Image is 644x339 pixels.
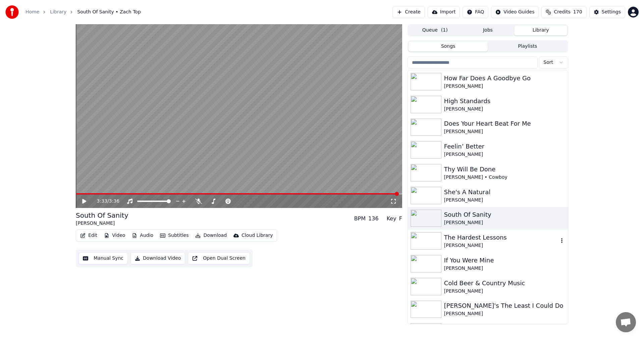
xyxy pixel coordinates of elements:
[444,74,565,83] div: How Far Does A Goodbye Go
[409,26,462,35] button: Queue
[77,231,100,240] button: Edit
[444,165,565,174] div: Thy Will Be Done
[573,9,582,15] span: 170
[97,198,107,205] span: 3:33
[76,211,128,220] div: South Of Sanity
[444,106,565,113] div: [PERSON_NAME]
[444,197,565,204] div: [PERSON_NAME]
[444,151,565,158] div: [PERSON_NAME]
[130,252,185,264] button: Download Video
[444,96,565,106] div: High Standards
[444,174,565,181] div: [PERSON_NAME] • Cowboy
[444,288,565,295] div: [PERSON_NAME]
[554,9,570,15] span: Credits
[444,256,565,265] div: If You Were Mine
[444,119,565,128] div: Does Your Heart Beat For Me
[463,6,488,18] button: FAQ
[444,219,565,226] div: [PERSON_NAME]
[444,301,565,310] div: [PERSON_NAME]'s The Least I Could Do
[444,265,565,272] div: [PERSON_NAME]
[514,26,567,35] button: Library
[462,26,515,35] button: Jobs
[444,310,565,317] div: [PERSON_NAME]
[5,5,19,19] img: youka
[392,6,425,18] button: Create
[541,6,586,18] button: Credits170
[76,220,128,227] div: [PERSON_NAME]
[193,231,229,240] button: Download
[444,233,558,242] div: The Hardest Lessons
[488,42,567,51] button: Playlists
[25,9,39,15] a: Home
[101,231,128,240] button: Video
[50,9,66,15] a: Library
[241,232,273,239] div: Cloud Library
[589,6,625,18] button: Settings
[399,215,402,223] div: F
[444,242,558,249] div: [PERSON_NAME]
[602,9,621,15] div: Settings
[428,6,460,18] button: Import
[157,231,191,240] button: Subtitles
[109,198,119,205] span: 3:36
[97,198,113,205] div: /
[77,9,141,15] span: South Of Sanity • Zach Top
[444,83,565,90] div: [PERSON_NAME]
[444,187,565,197] div: She's A Natural
[444,128,565,135] div: [PERSON_NAME]
[444,142,565,151] div: Feelin’ Better
[616,312,636,332] div: Open chat
[441,27,448,34] span: ( 1 )
[354,215,366,223] div: BPM
[78,252,128,264] button: Manual Sync
[409,42,488,51] button: Songs
[543,59,553,66] span: Sort
[491,6,539,18] button: Video Guides
[444,279,565,288] div: Cold Beer & Country Music
[25,9,141,15] nav: breadcrumb
[129,231,156,240] button: Audio
[387,215,396,223] div: Key
[444,210,565,219] div: South Of Sanity
[368,215,379,223] div: 136
[188,252,250,264] button: Open Dual Screen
